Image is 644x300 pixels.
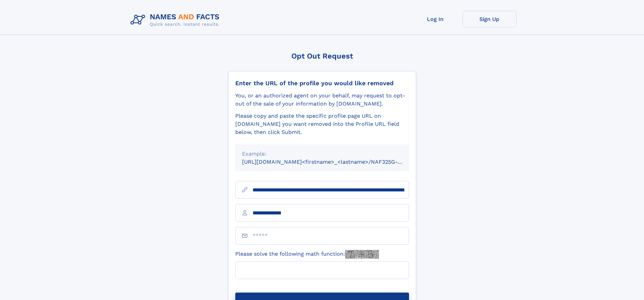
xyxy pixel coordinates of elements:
small: [URL][DOMAIN_NAME]<firstname>_<lastname>/NAF325G-xxxxxxxx [242,159,422,165]
a: Sign Up [462,11,517,27]
div: Enter the URL of the profile you would like removed [235,79,409,87]
img: Logo Names and Facts [128,11,225,29]
div: You, or an authorized agent on your behalf, may request to opt-out of the sale of your informatio... [235,92,409,108]
div: Example: [242,150,402,158]
div: Opt Out Request [228,52,416,60]
a: Log In [408,11,462,27]
label: Please solve the following math function: [235,250,379,259]
div: Please copy and paste the specific profile page URL on [DOMAIN_NAME] you want removed into the Pr... [235,112,409,136]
